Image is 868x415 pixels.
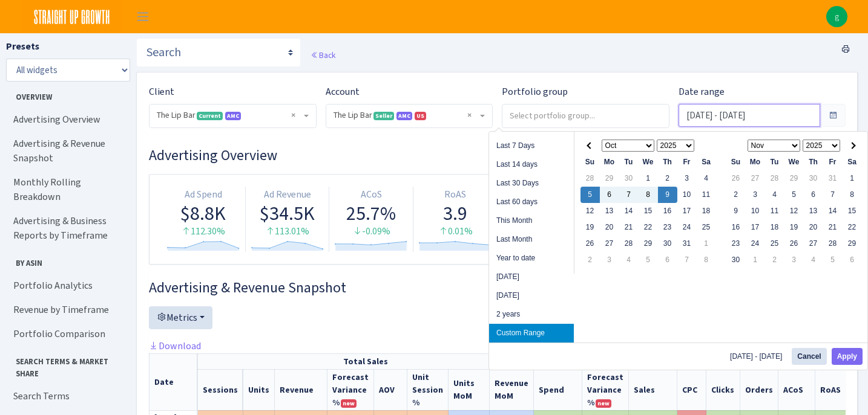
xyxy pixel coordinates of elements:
[600,154,619,170] th: Mo
[804,252,823,268] td: 4
[489,155,574,174] li: Last 14 days
[619,236,639,252] td: 28
[580,203,600,219] td: 12
[489,286,574,305] li: [DATE]
[639,170,658,187] td: 1
[804,154,823,170] th: Th
[677,187,697,203] td: 10
[198,353,534,369] th: Total Sales
[677,236,697,252] td: 31
[804,236,823,252] td: 27
[334,188,408,202] div: ACoS
[489,137,574,155] li: Last 7 Days
[826,6,847,27] img: gina
[596,399,611,408] span: new
[489,249,574,268] li: Year to date
[197,112,223,120] span: Current
[489,230,574,249] li: Last Month
[418,202,492,225] div: 3.9
[251,225,324,239] div: 113.01%
[150,353,198,410] th: Date
[418,225,492,239] div: 0.01%
[600,187,619,203] td: 6
[823,236,843,252] td: 28
[166,188,240,202] div: Ad Spend
[415,112,426,120] span: US
[149,147,846,164] h3: Widget #1
[600,236,619,252] td: 27
[326,85,360,99] label: Account
[490,369,534,410] th: Revenue MoM
[697,203,716,219] td: 18
[7,86,127,103] span: Overview
[765,170,784,187] td: 28
[341,399,357,408] span: new
[843,154,862,170] th: Sa
[658,219,677,236] td: 23
[149,279,846,297] h3: Widget #2
[765,187,784,203] td: 4
[619,154,639,170] th: Tu
[804,219,823,236] td: 20
[746,252,765,268] td: 1
[746,154,765,170] th: Mo
[580,252,600,268] td: 2
[843,236,862,252] td: 29
[726,252,746,268] td: 30
[157,109,301,121] span: The Lip Bar <span class="badge badge-success">Current</span><span class="badge badge-primary" dat...
[823,203,843,219] td: 14
[765,252,784,268] td: 2
[619,252,639,268] td: 4
[334,109,478,121] span: The Lip Bar <span class="badge badge-success">Seller</span><span class="badge badge-primary" data...
[746,236,765,252] td: 24
[746,203,765,219] td: 10
[697,219,716,236] td: 25
[619,203,639,219] td: 14
[784,252,804,268] td: 3
[784,203,804,219] td: 12
[327,369,374,410] th: Revenue Forecast Variance %
[658,236,677,252] td: 30
[765,154,784,170] th: Tu
[629,369,677,410] th: Sales
[600,203,619,219] td: 13
[677,154,697,170] th: Fr
[149,339,201,352] a: Download
[832,348,863,365] button: Apply
[730,353,787,360] span: [DATE] - [DATE]
[600,252,619,268] td: 3
[396,112,412,120] span: AMC
[374,369,407,410] th: AOV
[784,154,804,170] th: We
[407,369,449,410] th: Unit Session %
[489,174,574,193] li: Last 30 Days
[697,170,716,187] td: 4
[580,154,600,170] th: Su
[658,203,677,219] td: 16
[658,154,677,170] th: Th
[697,236,716,252] td: 1
[706,369,740,410] th: Clicks
[639,219,658,236] td: 22
[658,170,677,187] td: 2
[784,170,804,187] td: 29
[6,322,127,346] a: Portfolio Comparison
[843,252,862,268] td: 6
[765,219,784,236] td: 18
[619,170,639,187] td: 30
[740,369,778,410] th: Orders
[502,85,568,99] label: Portfolio group
[639,203,658,219] td: 15
[765,236,784,252] td: 25
[489,268,574,286] li: [DATE]
[619,187,639,203] td: 7
[823,170,843,187] td: 31
[726,154,746,170] th: Su
[726,219,746,236] td: 16
[677,252,697,268] td: 7
[815,369,846,410] th: RoAS
[843,187,862,203] td: 8
[489,305,574,324] li: 2 years
[6,274,127,298] a: Portfolio Analytics
[639,236,658,252] td: 29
